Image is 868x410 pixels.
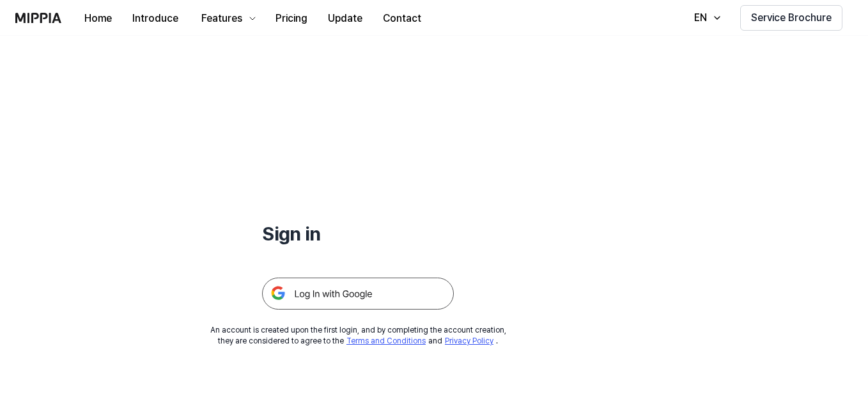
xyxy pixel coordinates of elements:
[210,325,506,347] div: An account is created upon the first login, and by completing the account creation, they are cons...
[373,6,431,31] button: Contact
[681,5,730,31] button: EN
[346,336,426,345] a: Terms and Conditions
[74,6,122,31] button: Home
[740,5,842,31] button: Service Brochure
[262,220,454,247] h1: Sign in
[445,336,493,345] a: Privacy Policy
[262,278,454,310] img: 구글 로그인 버튼
[265,6,318,31] button: Pricing
[318,6,373,31] button: Update
[122,6,189,31] button: Introduce
[318,1,373,36] a: Update
[199,11,245,26] div: Features
[15,13,61,23] img: logo
[692,10,709,26] div: EN
[189,6,265,31] button: Features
